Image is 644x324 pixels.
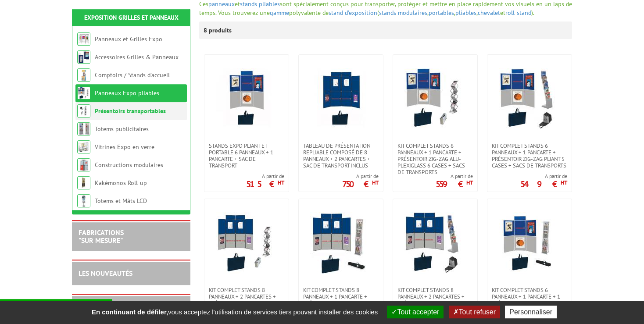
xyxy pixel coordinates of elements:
a: Kit complet stands 6 panneaux + 1 pancarte + présentoir zig-zag pliant 5 cases + sacs de transports [487,142,572,169]
span: Kit complet stands 6 panneaux + 1 pancarte + 1 présentoir nylon 4 poches + sacs de transports [492,287,567,313]
img: Constructions modulaires [77,158,90,171]
span: Kit complet stands 6 panneaux + 1 pancarte + présentoir zig-zag pliant 5 cases + sacs de transports [492,142,567,169]
img: Présentoirs transportables [77,104,90,117]
a: stand d’exposition [329,9,377,17]
a: stands modulaires [379,9,427,17]
a: Kakémonos Roll-up [95,179,147,187]
button: Tout accepter [387,306,444,318]
a: LES NOUVEAUTÉS [79,269,132,278]
p: 8 produits [204,21,236,39]
a: gamme [270,9,289,17]
a: chevalet [478,9,500,17]
img: Comptoirs / Stands d'accueil [77,68,90,82]
sup: HT [561,179,567,186]
img: Totems publicitaires [77,122,90,135]
sup: HT [372,179,379,186]
span: A partir de [342,173,379,180]
img: Accessoires Grilles & Panneaux [77,50,90,64]
img: Kit complet stands 6 panneaux + 1 pancarte + présentoir zig-zag pliant 5 cases + sacs de transports [499,68,560,129]
span: Kit complet stands 8 panneaux + 2 pancartes + présentoir zig-zag alu-plexiglass 6 cases + sacs de... [209,287,284,320]
img: Kit complet stands 8 panneaux + 1 pancarte + présentoir nylon 4 poches + sacs de transports [310,212,372,274]
p: 559 € [436,182,473,187]
button: Personnaliser (fenêtre modale) [505,306,557,318]
a: Totems publicitaires [95,125,149,133]
a: roll-stand [505,9,531,17]
a: FABRICATIONS"Sur Mesure" [79,228,124,245]
a: pliables [455,9,476,17]
a: portables [429,9,454,17]
span: A partir de [246,173,284,180]
a: Kit complet stands 6 panneaux + 1 pancarte + 1 présentoir nylon 4 poches + sacs de transports [487,287,572,313]
span: Kit complet stands 8 panneaux + 2 pancartes + présentoir zig-zag compact 5 cases + sacs de transp... [397,287,473,320]
a: Panneaux et Grilles Expo [95,35,162,43]
img: Kit complet stands 6 panneaux + 1 pancarte + 1 présentoir nylon 4 poches + sacs de transports [499,212,560,274]
a: TABLEAU DE PRÉSENTATION REPLIABLE COMPOSÉ DE 8 panneaux + 2 pancartes + sac de transport inclus [299,142,383,169]
p: 515 € [246,182,284,187]
img: Totems et Mâts LCD [77,194,90,207]
a: Kit complet stands 6 panneaux + 1 pancarte + présentoir zig-zag alu-plexiglass 6 cases + sacs de ... [393,142,477,175]
p: 750 € [342,182,379,187]
span: Kit complet stands 6 panneaux + 1 pancarte + présentoir zig-zag alu-plexiglass 6 cases + sacs de ... [397,142,473,175]
span: TABLEAU DE PRÉSENTATION REPLIABLE COMPOSÉ DE 8 panneaux + 2 pancartes + sac de transport inclus [303,142,379,169]
a: Comptoirs / Stands d'accueil [95,71,170,79]
a: Kit complet stands 8 panneaux + 2 pancartes + présentoir zig-zag compact 5 cases + sacs de transp... [393,287,477,320]
img: Panneaux Expo pliables [77,86,90,100]
img: Panneaux et Grilles Expo [77,32,90,46]
a: Kit complet stands 8 panneaux + 2 pancartes + présentoir zig-zag alu-plexiglass 6 cases + sacs de... [204,287,289,320]
sup: HT [466,179,473,186]
img: Kit complet stands 6 panneaux + 1 pancarte + présentoir zig-zag alu-plexiglass 6 cases + sacs de ... [404,68,466,129]
p: 549 € [520,182,567,187]
img: Kit complet stands 8 panneaux + 2 pancartes + présentoir zig-zag alu-plexiglass 6 cases + sacs de... [216,212,277,274]
a: Stands expo pliant et portable 6 panneaux + 1 pancarte + sac de transport [204,142,289,169]
span: Kit complet stands 8 panneaux + 1 pancarte + présentoir nylon 4 poches + sacs de transports [303,287,379,313]
sup: HT [278,179,284,186]
img: TABLEAU DE PRÉSENTATION REPLIABLE COMPOSÉ DE 8 panneaux + 2 pancartes + sac de transport inclus [310,68,372,129]
a: Totems et Mâts LCD [95,197,147,205]
strong: En continuant de défiler, [92,308,168,316]
span: A partir de [520,173,567,180]
a: Accessoires Grilles & Panneaux [95,53,179,61]
span: vous acceptez l'utilisation de services tiers pouvant installer des cookies [87,308,382,316]
a: Présentoirs transportables [95,107,166,115]
img: Stands expo pliant et portable 6 panneaux + 1 pancarte + sac de transport [216,68,277,129]
a: Vitrines Expo en verre [95,143,154,151]
a: Panneaux Expo pliables [95,89,159,97]
img: Vitrines Expo en verre [77,140,90,153]
img: Kit complet stands 8 panneaux + 2 pancartes + présentoir zig-zag compact 5 cases + sacs de transp... [404,212,466,274]
a: Constructions modulaires [95,161,163,169]
img: Kakémonos Roll-up [77,176,90,189]
span: Stands expo pliant et portable 6 panneaux + 1 pancarte + sac de transport [209,142,284,169]
span: ( , , , et ). [377,9,534,17]
a: Exposition Grilles et Panneaux [84,14,179,21]
button: Tout refuser [449,306,500,318]
span: A partir de [436,173,473,180]
a: Kit complet stands 8 panneaux + 1 pancarte + présentoir nylon 4 poches + sacs de transports [299,287,383,313]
